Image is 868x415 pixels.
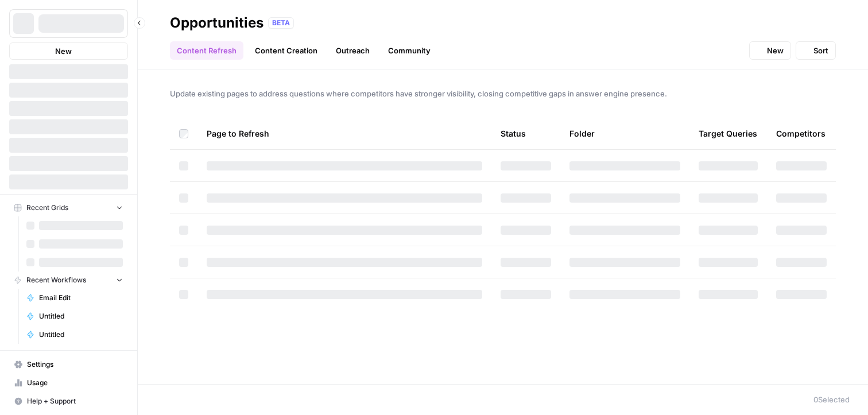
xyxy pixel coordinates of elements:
a: Untitled [21,307,128,325]
a: Settings [9,355,128,374]
a: Untitled [21,325,128,344]
div: Target Queries [699,118,757,149]
span: Email Edit [39,293,123,303]
button: New [9,42,128,60]
div: Folder [569,118,595,149]
a: Email Edit [21,289,128,307]
div: Status [501,118,526,149]
span: Recent Workflows [26,275,86,285]
span: Help + Support [27,396,123,406]
span: Sort [813,45,828,56]
span: Update existing pages to address questions where competitors have stronger visibility, closing co... [170,88,836,99]
button: Recent Workflows [9,272,128,289]
a: Usage [9,374,128,392]
button: Help + Support [9,392,128,410]
button: New [749,41,791,60]
div: Page to Refresh [207,118,482,149]
div: Competitors [776,118,826,149]
div: 0 Selected [813,394,850,405]
a: Community [381,41,437,60]
a: Content Refresh [170,41,243,60]
a: Outreach [329,41,377,60]
div: BETA [268,17,294,29]
button: Sort [796,41,836,60]
button: Recent Grids [9,199,128,216]
span: Recent Grids [26,203,68,213]
span: New [55,45,72,57]
a: Content Creation [248,41,324,60]
span: Settings [27,359,123,370]
span: Untitled [39,311,123,321]
div: Opportunities [170,14,263,32]
span: New [767,45,784,56]
span: Untitled [39,329,123,340]
span: Usage [27,378,123,388]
